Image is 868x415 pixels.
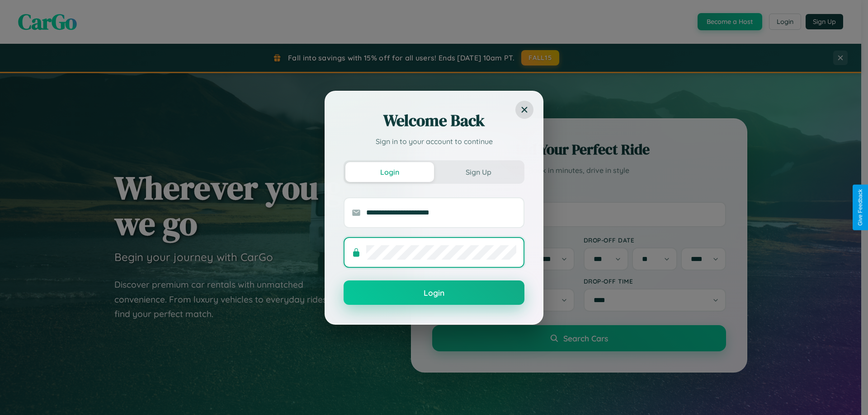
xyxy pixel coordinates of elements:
div: Give Feedback [857,189,863,226]
h2: Welcome Back [344,110,524,131]
button: Login [345,162,434,182]
p: Sign in to your account to continue [344,136,524,147]
button: Sign Up [434,162,523,182]
button: Login [344,280,524,305]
